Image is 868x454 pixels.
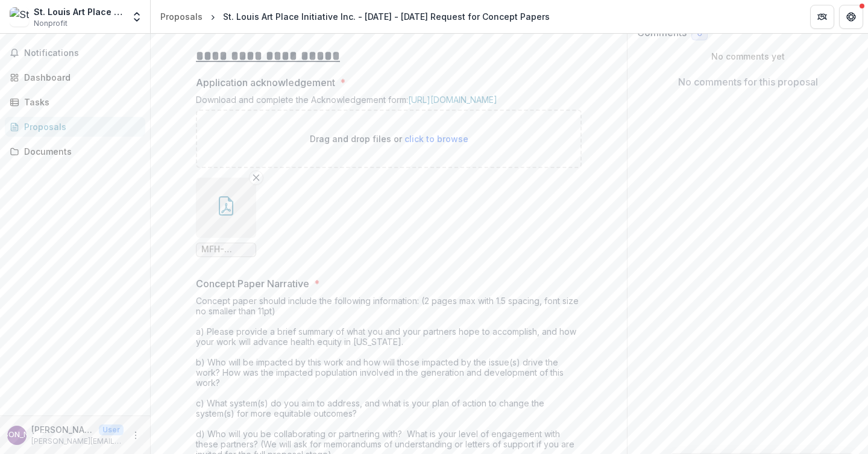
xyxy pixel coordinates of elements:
button: More [128,428,143,443]
p: [PERSON_NAME] [31,423,94,436]
p: Concept Paper Narrative [196,276,309,291]
img: St. Louis Art Place Initiative Inc. [10,7,29,26]
div: Tasks [24,96,136,108]
span: click to browse [404,134,468,144]
p: Application acknowledgement [196,75,335,90]
a: Dashboard [5,67,145,87]
div: St. Louis Art Place Initiative Inc. - [DATE] - [DATE] Request for Concept Papers [223,10,550,23]
p: No comments for this proposal [678,75,818,89]
button: Open entity switcher [128,5,145,29]
div: Proposals [160,10,203,23]
p: [PERSON_NAME][EMAIL_ADDRESS][DOMAIN_NAME] [31,436,124,447]
nav: breadcrumb [156,8,555,25]
div: St. Louis Art Place Initiative Inc. [34,5,124,18]
a: Documents [5,141,145,161]
div: Documents [24,145,136,158]
div: Proposals [24,120,136,133]
a: Tasks [5,92,145,112]
p: No comments yet [637,50,858,63]
button: Notifications [5,43,145,63]
span: Notifications [24,48,140,58]
span: Nonprofit [34,18,68,29]
span: MFH-Grant-Acknowledgement-API.pdf [201,244,251,255]
button: Remove File [249,170,263,185]
div: Remove FileMFH-Grant-Acknowledgement-API.pdf [196,178,256,257]
a: Proposals [156,8,207,25]
p: Drag and drop files or [310,132,468,145]
a: [URL][DOMAIN_NAME] [408,95,497,105]
div: Dashboard [24,71,136,84]
p: User [99,424,124,435]
button: Partners [810,5,834,29]
div: Download and complete the Acknowledgement form: [196,95,582,110]
button: Get Help [839,5,863,29]
a: Proposals [5,117,145,137]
